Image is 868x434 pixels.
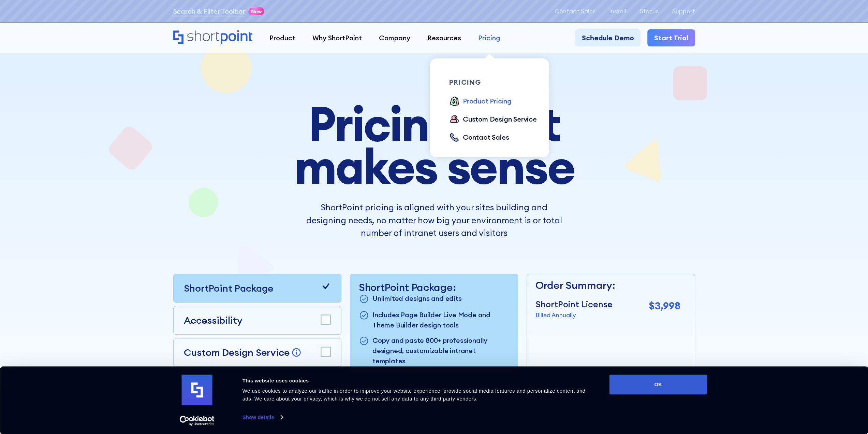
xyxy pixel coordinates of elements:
[370,29,419,46] a: Company
[449,132,509,143] a: Contact Sales
[306,201,562,240] p: ShortPoint pricing is aligned with your sites building and designing needs, no matter how big you...
[463,96,512,106] div: Product Pricing
[535,311,613,320] p: Billed Annually
[672,8,695,15] a: Support
[372,293,462,305] p: Unlimited designs and edits
[555,8,595,15] a: Contact Sales
[242,412,283,422] a: Show details
[173,30,253,45] a: Home
[419,29,470,46] a: Resources
[449,79,545,86] div: pricing
[379,33,410,43] div: Company
[372,310,509,330] p: Includes Page Builder Live Mode and Theme Builder design tools
[269,33,295,43] div: Product
[449,96,512,107] a: Product Pricing
[242,388,586,402] span: We use cookies to analyze our traffic in order to improve your website experience, provide social...
[609,8,626,15] a: Install
[745,355,868,434] iframe: Chat Widget
[184,281,273,295] p: ShortPoint Package
[463,114,537,124] div: Custom Design Service
[167,416,227,426] a: Usercentrics Cookiebot - opens in a new window
[640,8,659,15] a: Status
[427,33,461,43] div: Resources
[575,29,641,46] a: Schedule Demo
[649,298,680,313] p: $3,998
[312,33,362,43] div: Why ShortPoint
[184,313,242,327] p: Accessibility
[647,29,695,46] a: Start Trial
[242,377,594,385] div: This website uses cookies
[304,29,370,46] a: Why ShortPoint
[242,102,626,187] h1: Pricing that makes sense
[463,132,509,142] div: Contact Sales
[535,298,613,311] p: ShortPoint License
[470,29,509,46] a: Pricing
[535,278,680,293] p: Order Summary:
[182,375,212,405] img: logo
[261,29,304,46] a: Product
[173,6,245,16] a: Search & Filter Toolbar
[609,375,707,394] button: OK
[372,335,509,366] p: Copy and paste 800+ professionally designed, customizable intranet templates
[359,281,509,293] p: ShortPoint Package:
[449,114,537,125] a: Custom Design Service
[184,346,290,359] p: Custom Design Service
[478,33,500,43] div: Pricing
